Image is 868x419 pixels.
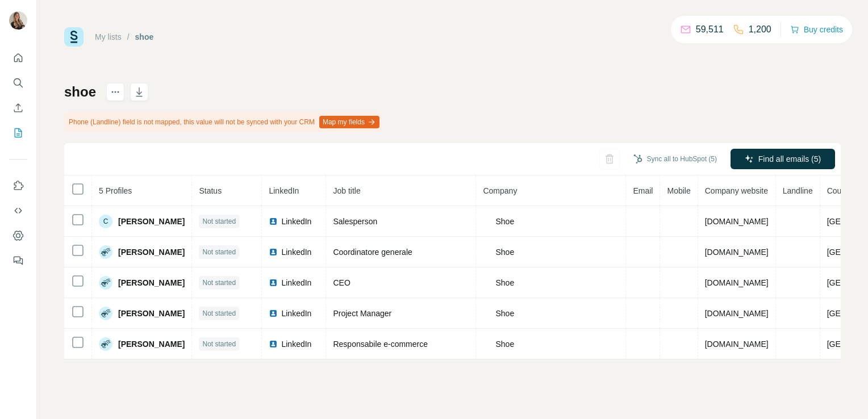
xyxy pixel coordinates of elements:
[783,186,813,195] span: Landline
[118,216,185,227] span: [PERSON_NAME]
[9,123,27,143] button: My lists
[281,277,311,288] span: LinkedIn
[667,186,690,195] span: Mobile
[705,217,769,226] span: [DOMAIN_NAME]
[9,225,27,246] button: Dashboard
[269,309,278,318] img: LinkedIn logo
[199,186,222,195] span: Status
[333,217,377,226] span: Salesperson
[483,312,492,314] img: company-logo
[705,186,768,195] span: Company website
[483,251,492,253] img: company-logo
[202,247,236,257] span: Not started
[281,308,311,319] span: LinkedIn
[269,217,278,226] img: LinkedIn logo
[64,27,84,47] img: Surfe Logo
[9,73,27,93] button: Search
[269,248,278,257] img: LinkedIn logo
[202,278,236,288] span: Not started
[106,83,124,101] button: actions
[333,340,428,349] span: Responsabile e-commerce
[696,23,724,36] p: 59,511
[118,338,185,350] span: [PERSON_NAME]
[495,338,514,350] span: Shoe
[483,186,517,195] span: Company
[9,200,27,221] button: Use Surfe API
[99,215,112,228] div: C
[118,277,185,288] span: [PERSON_NAME]
[333,278,350,287] span: CEO
[758,153,821,165] span: Find all emails (5)
[135,31,154,43] div: shoe
[333,186,360,195] span: Job title
[202,339,236,349] span: Not started
[483,343,492,345] img: company-logo
[118,308,185,319] span: [PERSON_NAME]
[99,245,112,259] img: Avatar
[9,98,27,118] button: Enrich CSV
[633,186,653,195] span: Email
[118,246,185,258] span: [PERSON_NAME]
[319,116,379,128] button: Map my fields
[269,340,278,349] img: LinkedIn logo
[827,186,855,195] span: Country
[95,32,122,41] a: My lists
[9,11,27,30] img: Avatar
[127,31,130,43] li: /
[202,308,236,319] span: Not started
[9,250,27,271] button: Feedback
[495,277,514,288] span: Shoe
[705,340,769,349] span: [DOMAIN_NAME]
[202,216,236,227] span: Not started
[281,338,311,350] span: LinkedIn
[64,83,96,101] h1: shoe
[269,278,278,287] img: LinkedIn logo
[9,48,27,68] button: Quick start
[281,216,311,227] span: LinkedIn
[99,276,112,290] img: Avatar
[281,246,311,258] span: LinkedIn
[705,278,769,287] span: [DOMAIN_NAME]
[64,112,382,132] div: Phone (Landline) field is not mapped, this value will not be synced with your CRM
[731,149,835,169] button: Find all emails (5)
[9,175,27,196] button: Use Surfe on LinkedIn
[99,337,112,351] img: Avatar
[483,220,492,222] img: company-logo
[333,248,412,257] span: Coordinatore generale
[333,309,391,318] span: Project Manager
[99,307,112,320] img: Avatar
[495,216,514,227] span: Shoe
[495,246,514,258] span: Shoe
[495,308,514,319] span: Shoe
[483,282,492,283] img: company-logo
[269,186,299,195] span: LinkedIn
[749,23,771,36] p: 1,200
[625,150,725,167] button: Sync all to HubSpot (5)
[790,22,843,37] button: Buy credits
[99,186,132,195] span: 5 Profiles
[705,248,769,257] span: [DOMAIN_NAME]
[705,309,769,318] span: [DOMAIN_NAME]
